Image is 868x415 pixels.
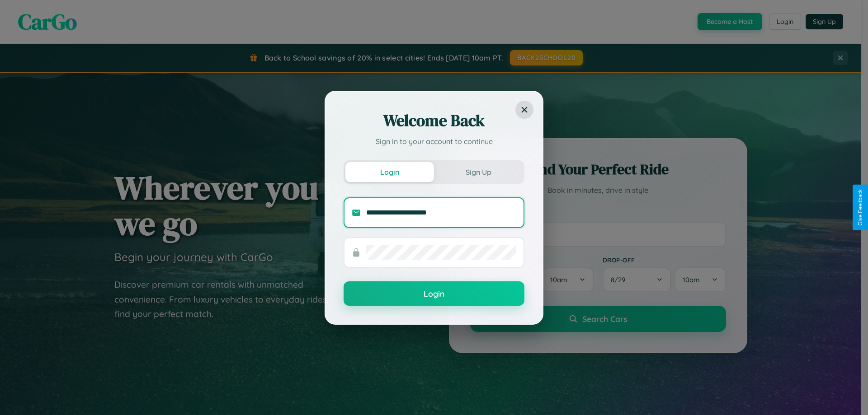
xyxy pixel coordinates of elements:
[434,162,523,182] button: Sign Up
[857,189,863,226] div: Give Feedback
[344,281,524,306] button: Login
[345,162,434,182] button: Login
[344,110,524,131] h2: Welcome Back
[344,136,524,147] p: Sign in to your account to continue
